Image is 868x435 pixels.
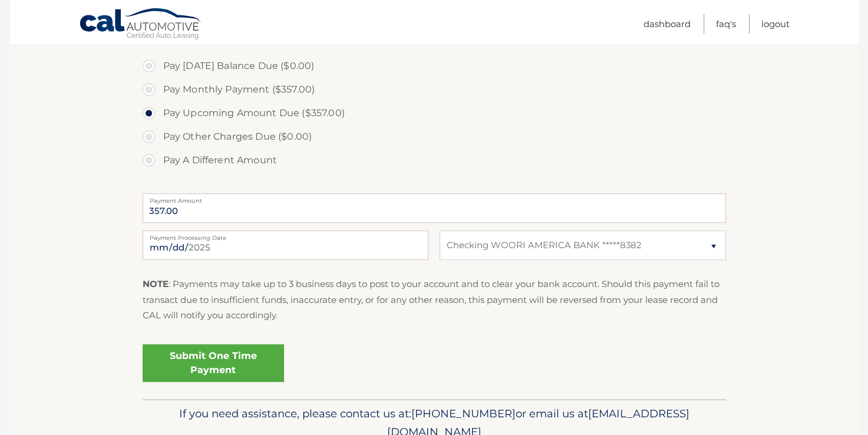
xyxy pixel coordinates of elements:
label: Payment Amount [143,193,726,203]
input: Payment Amount [143,193,726,223]
label: Pay Upcoming Amount Due ($357.00) [143,101,726,125]
input: Payment Date [143,230,428,260]
label: Pay Other Charges Due ($0.00) [143,125,726,149]
a: FAQ's [716,14,736,34]
a: Logout [761,14,790,34]
span: [PHONE_NUMBER] [411,407,516,420]
strong: NOTE [143,278,169,289]
p: : Payments may take up to 3 business days to post to your account and to clear your bank account.... [143,276,726,323]
a: Dashboard [643,14,691,34]
label: Payment Processing Date [143,230,428,240]
a: Cal Automotive [79,8,203,42]
label: Pay Monthly Payment ($357.00) [143,78,726,101]
a: Submit One Time Payment [143,344,284,382]
label: Pay A Different Amount [143,149,726,172]
label: Pay [DATE] Balance Due ($0.00) [143,54,726,78]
